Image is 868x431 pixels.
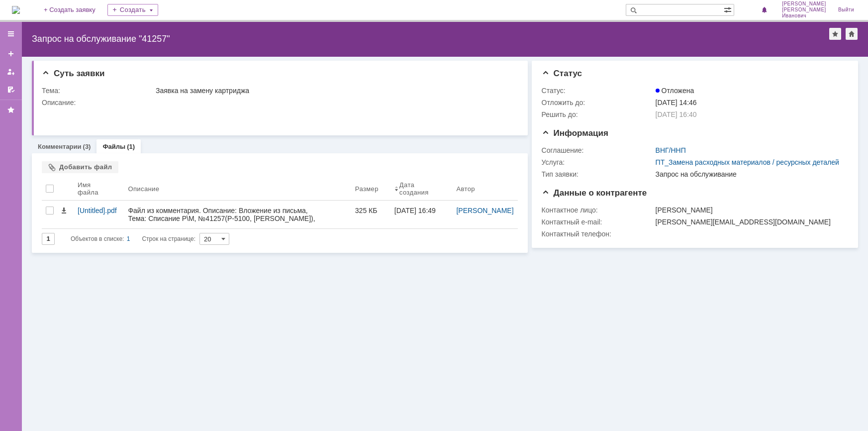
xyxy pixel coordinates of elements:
[12,6,20,14] a: Перейти на домашнюю страницу
[32,34,829,44] div: Запрос на обслуживание "41257"
[542,128,608,138] span: Информация
[542,206,654,214] div: Контактное лицо:
[355,185,379,193] div: Размер
[71,233,195,245] i: Строк на странице:
[542,87,654,95] div: Статус:
[128,185,159,193] div: Описание
[542,69,582,78] span: Статус
[656,170,843,178] div: Запрос на обслуживание
[3,82,19,98] a: Мои согласования
[83,143,91,150] div: (3)
[127,233,130,245] div: 1
[390,177,453,201] th: Дата создания
[3,46,19,62] a: Создать заявку
[74,177,124,201] th: Имя файла
[3,64,19,80] a: Мои заявки
[542,146,654,154] div: Соглашение:
[782,13,826,19] span: Иванович
[107,4,158,16] div: Создать
[127,143,135,150] div: (1)
[456,207,513,215] a: [PERSON_NAME]
[42,87,154,95] div: Тема:
[42,69,104,78] span: Суть заявки
[456,185,475,193] div: Автор
[782,7,826,13] span: [PERSON_NAME]
[782,1,826,7] span: [PERSON_NAME]
[42,99,515,107] div: Описание:
[394,207,436,215] div: [DATE] 16:49
[399,181,441,196] div: Дата создания
[656,87,694,95] span: Отложена
[78,181,112,196] div: Имя файла
[102,143,125,150] a: Файлы
[656,146,686,154] a: ВНГ/ННП
[156,87,513,95] div: Заявка на замену картриджа
[656,158,839,166] a: ПТ_Замена расходных материалов / ресурсных деталей
[71,235,124,242] span: Объектов в списке:
[542,188,647,198] span: Данные о контрагенте
[355,207,386,215] div: 325 КБ
[656,218,843,226] div: [PERSON_NAME][EMAIL_ADDRESS][DOMAIN_NAME]
[12,6,20,14] img: logo
[38,143,82,150] a: Комментарии
[542,230,654,238] div: Контактный телефон:
[542,99,654,107] div: Отложить до:
[656,110,697,118] span: [DATE] 16:40
[542,218,654,226] div: Контактный e-mail:
[542,158,654,166] div: Услуга:
[724,4,734,14] span: Расширенный поиск
[829,28,841,40] div: Добавить в избранное
[846,28,858,40] div: Сделать домашней страницей
[60,207,68,215] span: Скачать файл
[452,177,517,201] th: Автор
[656,206,843,214] div: [PERSON_NAME]
[128,207,347,238] div: Файл из комментария. Описание: Вложение из письма, Тема: Списание Р\М, №41257(P-5100, [PERSON_NAM...
[542,170,654,178] div: Тип заявки:
[656,99,843,107] div: [DATE] 14:46
[351,177,390,201] th: Размер
[542,110,654,118] div: Решить до:
[78,207,120,215] div: [Untitled].pdf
